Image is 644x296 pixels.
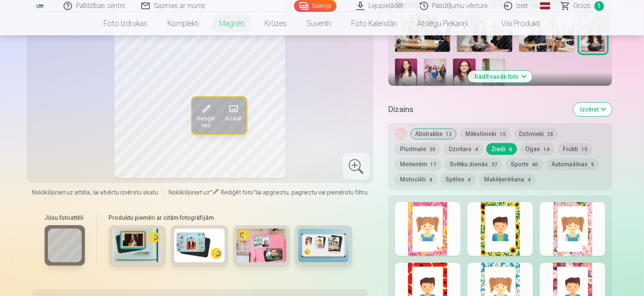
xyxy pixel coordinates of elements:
span: 4 [475,147,478,152]
button: Pludmale20 [395,143,440,155]
button: Dzīvnieki28 [514,128,558,140]
a: Foto izdrukas [94,12,158,35]
span: Grozs [574,1,591,11]
span: 20 [429,147,435,152]
span: 6 [468,177,471,183]
span: Noklikšķiniet uz [169,189,210,196]
button: Automašīnas9 [546,158,599,170]
a: Suvenīri [297,12,342,35]
button: Ogas14 [520,143,554,155]
span: 4 [429,177,432,183]
button: Aizstāt [220,97,246,134]
button: Rādīt vairāk foto [468,71,533,83]
span: 6 [509,147,512,152]
a: Krūzes [255,12,297,35]
button: Makšķerēšana4 [479,173,535,185]
span: " [253,189,256,196]
span: Noklikšķiniet uz attēla, lai atvērtu izvērstu skatu [32,188,158,197]
span: lai apgrieztu, pagrieztu vai piemērotu filtru [256,189,368,196]
span: 60 [532,162,538,168]
a: Magnēti [209,12,255,35]
span: 9 [591,162,594,168]
span: 15 [581,147,587,152]
span: " [210,189,212,196]
button: Sports60 [506,158,543,170]
button: Dzintars4 [444,143,483,155]
a: Visi produkti [478,12,551,35]
span: Rediģēt foto [196,116,215,129]
button: Spēles6 [440,173,476,185]
span: 17 [430,162,436,168]
button: Rediģēt foto [191,97,220,134]
button: Svētku dienās37 [445,158,502,170]
span: 14 [543,147,549,152]
span: 1 [594,1,604,11]
button: Meitenēm17 [395,158,441,170]
img: /fa1 [35,3,45,8]
span: 37 [491,162,497,168]
span: 28 [547,131,553,137]
h5: Dizains [388,104,567,115]
button: Frukti15 [558,143,592,155]
h6: Jūsu fotoattēli [45,213,85,222]
span: 4 [527,177,530,183]
button: Mākslinieki15 [460,128,511,140]
h6: Produktu piemēri ar citām fotogrāfijām [106,213,355,222]
a: Atslēgu piekariņi [408,12,478,35]
span: 15 [500,131,506,137]
button: Motocikli4 [395,173,437,185]
a: Komplekti [158,12,209,35]
button: Izvērst [573,103,612,116]
span: Rediģēt foto [221,189,253,196]
span: 12 [446,131,452,137]
span: Aizstāt [225,116,241,123]
button: Abstraktie12 [410,128,457,140]
a: Foto kalendāri [342,12,408,35]
button: Ziedi6 [486,143,517,155]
